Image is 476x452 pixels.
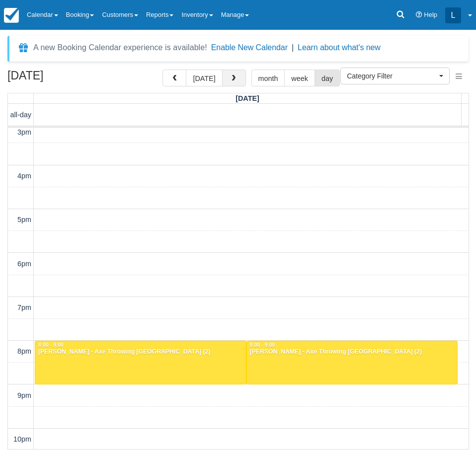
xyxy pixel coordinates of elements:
span: all-day [10,111,31,119]
span: | [292,43,294,52]
span: Category Filter [347,71,437,81]
span: 7pm [17,303,31,311]
span: [DATE] [236,94,259,102]
span: 5pm [17,216,31,224]
a: Learn about what's new [298,43,381,52]
img: checkfront-main-nav-mini-logo.png [4,8,19,23]
span: 10pm [13,435,31,443]
span: 6pm [17,260,31,268]
i: Help [416,12,422,18]
button: Category Filter [340,68,450,84]
button: day [315,70,340,86]
button: Enable New Calendar [211,43,288,53]
span: Help [424,11,437,18]
span: 3pm [17,128,31,136]
a: 8:00 - 9:00[PERSON_NAME] - Axe Throwing [GEOGRAPHIC_DATA] (2) [246,341,458,384]
span: 9pm [17,391,31,399]
span: 8:00 - 9:00 [250,342,275,348]
span: 8:00 - 9:00 [38,342,64,348]
a: 8:00 - 9:00[PERSON_NAME] - Axe Throwing [GEOGRAPHIC_DATA] (2) [35,341,246,384]
div: [PERSON_NAME] - Axe Throwing [GEOGRAPHIC_DATA] (2) [38,348,243,356]
div: L [445,7,461,23]
button: month [251,70,285,86]
span: 8pm [17,347,31,355]
div: A new Booking Calendar experience is available! [33,42,207,54]
div: [PERSON_NAME] - Axe Throwing [GEOGRAPHIC_DATA] (2) [249,348,455,356]
button: [DATE] [186,70,222,86]
button: week [284,70,315,86]
span: 4pm [17,172,31,180]
h2: [DATE] [7,70,133,88]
